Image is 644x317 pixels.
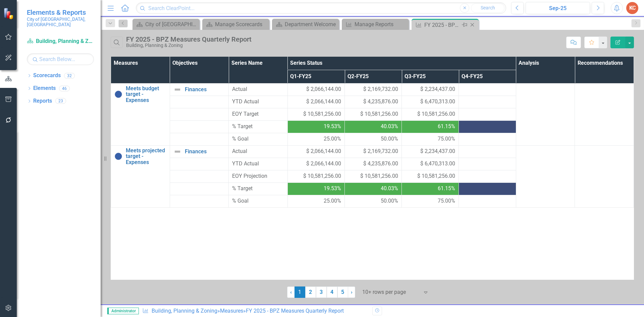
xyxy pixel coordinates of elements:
img: Not Defined [173,148,181,156]
span: $ 10,581,256.00 [303,172,341,180]
td: Double-Click to Edit [287,195,344,207]
td: Double-Click to Edit [516,145,575,207]
a: Reports [33,97,52,105]
td: Double-Click to Edit [402,170,459,182]
span: $ 10,581,256.00 [417,110,455,118]
span: Actual [232,86,284,93]
input: Search Below... [27,53,94,65]
span: $ 10,581,256.00 [303,110,341,118]
span: $ 2,066,144.00 [306,98,341,106]
td: Double-Click to Edit [229,170,288,182]
td: Double-Click to Edit [287,145,344,158]
td: Double-Click to Edit [287,133,344,145]
a: City of [GEOGRAPHIC_DATA] [134,20,198,29]
span: % Target [232,185,284,193]
div: » » [142,307,367,315]
td: Double-Click to Edit [402,108,459,120]
img: Not Defined [173,86,181,94]
td: Double-Click to Edit [459,133,516,145]
div: Building, Planning & Zoning [126,43,252,48]
span: 19.53% [324,185,341,193]
span: 75.00% [438,135,455,143]
td: Double-Click to Edit Right Click for Context Menu [111,83,170,145]
a: Scorecards [33,72,61,80]
td: Double-Click to Edit Right Click for Context Menu [170,83,229,96]
span: % Goal [232,135,284,143]
span: 75.00% [438,197,455,205]
span: $ 2,234,437.00 [420,148,455,155]
a: Meets budget target - Expenses [126,86,166,103]
span: $ 4,235,876.00 [363,160,398,168]
span: 25.00% [324,197,341,205]
td: Double-Click to Edit [345,83,402,96]
td: Double-Click to Edit [575,145,634,207]
div: City of [GEOGRAPHIC_DATA] [145,20,198,29]
td: Double-Click to Edit [229,195,288,207]
a: 5 [337,286,348,298]
button: Search [471,3,504,13]
td: Double-Click to Edit [287,83,344,96]
span: 61.15% [438,123,455,130]
td: Double-Click to Edit [229,108,288,120]
a: Department Welcome [274,20,337,29]
div: Sep-25 [528,4,588,12]
span: 40.03% [381,185,398,193]
span: $ 2,169,732.00 [363,148,398,155]
img: No data [114,90,122,98]
span: 1 [294,286,305,298]
td: Double-Click to Edit [287,108,344,120]
td: Double-Click to Edit [575,83,634,145]
a: 3 [316,286,327,298]
span: $ 2,169,732.00 [363,86,398,93]
div: 32 [64,73,75,78]
span: $ 4,235,876.00 [363,98,398,106]
span: 40.03% [381,123,398,130]
td: Double-Click to Edit [516,83,575,145]
a: 2 [305,286,316,298]
button: KC [626,2,638,14]
img: ClearPoint Strategy [3,7,15,19]
span: $ 10,581,256.00 [360,110,398,118]
span: $ 2,066,144.00 [306,160,341,168]
span: Administrator [107,308,139,314]
button: Sep-25 [526,2,590,14]
td: Double-Click to Edit [402,83,459,96]
span: % Goal [232,197,284,205]
td: Double-Click to Edit [287,170,344,182]
a: Finances [185,87,225,93]
span: 50.00% [381,135,398,143]
td: Double-Click to Edit Right Click for Context Menu [170,145,229,158]
span: YTD Actual [232,98,284,106]
input: Search ClearPoint... [136,2,506,14]
a: Manage Reports [343,20,407,29]
span: › [351,289,353,295]
div: FY 2025 - BPZ Measures Quarterly Report [424,21,460,29]
a: Meets projected target - Expenses [126,148,166,165]
td: Double-Click to Edit [345,170,402,182]
a: Finances [185,149,225,155]
a: Measures [220,308,243,314]
a: Manage Scorecards [204,20,268,29]
span: EOY Projection [232,172,284,180]
td: Double-Click to Edit [345,145,402,158]
td: Double-Click to Edit [459,83,516,96]
div: 46 [59,86,70,91]
td: Double-Click to Edit [402,195,459,207]
span: ‹ [290,289,292,295]
a: 4 [327,286,337,298]
td: Double-Click to Edit [345,133,402,145]
small: City of [GEOGRAPHIC_DATA], [GEOGRAPHIC_DATA] [27,16,94,28]
div: Manage Scorecards [215,20,268,29]
a: Elements [33,85,56,92]
a: Building, Planning & Zoning [27,38,94,45]
div: Department Welcome [285,20,337,29]
span: Search [481,5,495,10]
td: Double-Click to Edit [459,108,516,120]
td: Double-Click to Edit [459,195,516,207]
td: Double-Click to Edit [345,108,402,120]
td: Double-Click to Edit [229,145,288,158]
img: No data [114,152,122,160]
td: Double-Click to Edit [345,195,402,207]
td: Double-Click to Edit [402,133,459,145]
